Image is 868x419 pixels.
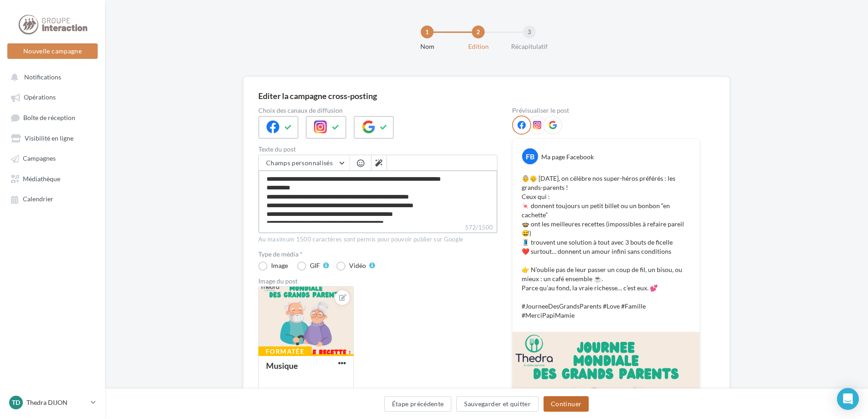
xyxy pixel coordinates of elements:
[349,262,366,269] div: Vidéo
[12,398,20,407] span: TD
[258,346,312,356] div: Formatée
[5,89,99,105] a: Opérations
[23,114,75,121] span: Boîte de réception
[522,148,538,164] div: FB
[7,43,98,59] button: Nouvelle campagne
[26,398,87,407] p: Thedra DIJON
[522,174,690,320] p: 👵👴 [DATE], on célèbre nos super-héros préférés : les grands-parents ! Ceux qui : 🍬 donnent toujou...
[5,109,99,126] a: Boîte de réception
[523,26,536,38] div: 3
[23,175,60,183] span: Médiathèque
[24,94,56,101] span: Opérations
[310,262,320,269] div: GIF
[398,42,456,51] div: Nom
[23,195,53,203] span: Calendrier
[512,107,700,114] div: Prévisualiser le post
[266,361,298,371] div: Musique
[258,236,497,244] div: Au maximum 1500 caractères sont permis pour pouvoir publier sur Google
[258,146,497,152] label: Texte du post
[7,394,98,411] a: TD Thedra DIJON
[5,68,96,85] button: Notifications
[258,107,497,114] label: Choix des canaux de diffusion
[271,262,288,269] div: Image
[266,159,333,167] span: Champs personnalisés
[258,92,377,100] div: Editer la campagne cross-posting
[421,26,434,38] div: 1
[544,396,589,412] button: Continuer
[23,155,56,162] span: Campagnes
[5,130,99,146] a: Visibilité en ligne
[449,42,507,51] div: Edition
[259,155,350,171] button: Champs personnalisés
[258,223,497,233] label: 572/1500
[837,388,859,410] div: Open Intercom Messenger
[541,152,594,162] div: Ma page Facebook
[24,73,61,81] span: Notifications
[384,396,452,412] button: Étape précédente
[5,150,99,166] a: Campagnes
[5,190,99,207] a: Calendrier
[258,278,497,284] div: Image du post
[5,170,99,187] a: Médiathèque
[500,42,559,51] div: Récapitulatif
[258,251,497,257] label: Type de média *
[25,134,73,142] span: Visibilité en ligne
[456,396,539,412] button: Sauvegarder et quitter
[472,26,485,38] div: 2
